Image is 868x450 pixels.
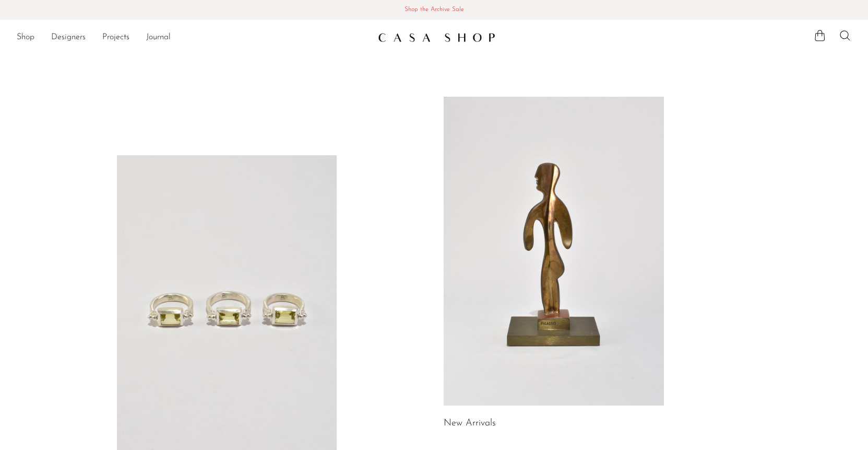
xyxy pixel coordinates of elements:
nav: Desktop navigation [17,29,370,47]
a: Shop [17,31,34,44]
a: Projects [102,31,129,44]
ul: NEW HEADER MENU [17,29,370,47]
a: Designers [51,31,86,44]
a: New Arrivals [444,419,496,428]
span: Shop the Archive Sale [8,4,860,16]
a: Journal [146,31,171,44]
